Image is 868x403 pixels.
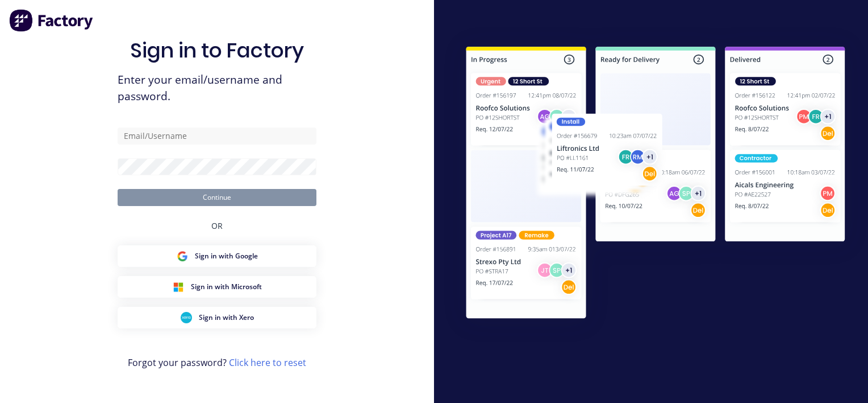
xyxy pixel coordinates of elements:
img: Microsoft Sign in [173,281,184,293]
span: Sign in with Xero [199,312,254,323]
a: Click here to reset [229,356,306,369]
span: Sign in with Microsoft [191,282,262,292]
span: Enter your email/username and password. [118,72,316,105]
div: OR [211,206,223,245]
span: Forgot your password? [128,356,306,369]
input: Email/Username [118,128,316,145]
img: Google Sign in [177,250,188,262]
span: Sign in with Google [195,251,258,261]
img: Xero Sign in [181,312,192,323]
img: Factory [9,9,94,32]
img: Sign in [443,26,868,343]
button: Xero Sign inSign in with Xero [118,307,316,328]
button: Google Sign inSign in with Google [118,245,316,267]
button: Continue [118,189,316,206]
h1: Sign in to Factory [130,38,304,63]
button: Microsoft Sign inSign in with Microsoft [118,276,316,298]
